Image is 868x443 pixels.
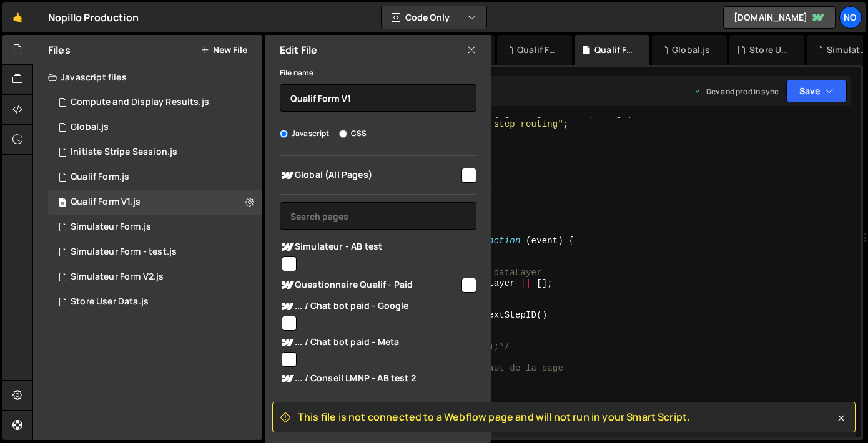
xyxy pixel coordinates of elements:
[339,130,347,138] input: CSS
[2,2,33,32] a: 🤙
[280,84,476,112] input: Name
[280,168,460,183] span: Global (All Pages)
[339,127,367,140] label: CSS
[200,45,247,55] button: New File
[280,67,313,79] label: File name
[71,246,177,258] div: Simulateur Form - test.js
[786,80,847,102] button: Save
[280,335,476,350] span: ... / Chat bot paid - Meta
[749,44,789,56] div: Store User Data.js
[48,43,71,57] h2: Files
[71,97,209,108] div: Compute and Display Results.js
[48,10,139,25] div: Nopillo Production
[517,44,557,56] div: Qualif Form.js
[59,198,66,208] span: 0
[723,6,836,29] a: [DOMAIN_NAME]
[280,130,288,138] input: Javascript
[71,221,151,233] div: Simulateur Form.js
[48,115,262,140] div: 8072/17751.js
[827,44,867,56] div: Simulateur Form.js
[672,44,710,56] div: Global.js
[33,65,262,90] div: Javascript files
[280,278,460,293] span: Questionnaire Qualif - Paid
[280,240,476,255] span: Simulateur - AB test
[280,202,476,230] input: Search pages
[71,122,109,133] div: Global.js
[594,44,634,56] div: Qualif Form V1.js
[298,410,690,424] span: This file is not connected to a Webflow page and will not run in your Smart Script.
[48,165,262,190] div: Qualif Form.js
[71,296,149,308] div: Store User Data.js
[48,140,262,165] div: 8072/18519.js
[71,197,141,208] div: Qualif Form V1.js
[71,271,164,283] div: Simulateur Form V2.js
[71,147,177,158] div: Initiate Stripe Session.js
[48,190,262,215] div: Qualif Form V1.js
[280,43,317,57] h2: Edit File
[48,240,262,265] div: 8072/47478.js
[71,172,129,183] div: Qualif Form.js
[694,86,779,97] div: Dev and prod in sync
[48,290,262,314] div: 8072/18527.js
[839,6,862,29] a: No
[48,215,262,240] div: 8072/16343.js
[48,265,262,290] div: 8072/17720.js
[280,371,476,386] span: ... / Conseil LMNP - AB test 2
[382,6,486,29] button: Code Only
[48,90,262,115] div: 8072/18732.js
[280,127,330,140] label: Javascript
[280,299,476,314] span: ... / Chat bot paid - Google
